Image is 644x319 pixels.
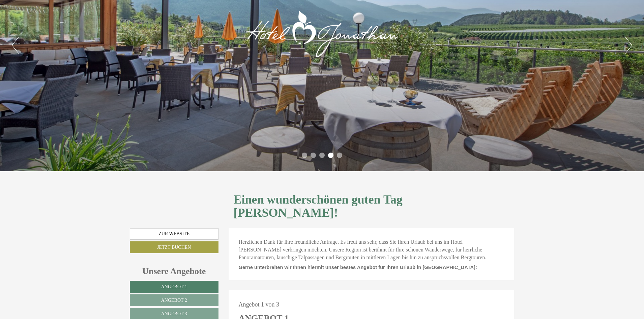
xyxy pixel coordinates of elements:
[130,241,218,253] a: Jetzt buchen
[234,193,509,220] h1: Einen wunderschönen guten Tag [PERSON_NAME]!
[239,301,280,308] span: Angebot 1 von 3
[12,37,19,54] button: Previous
[161,298,187,303] span: Angebot 2
[130,265,218,277] div: Unsere Angebote
[239,265,477,270] span: Gerne unterbreiten wir Ihnen hiermit unser bestes Angebot für Ihren Urlaub in [GEOGRAPHIC_DATA]:
[239,238,504,262] p: Herzlichen Dank für Ihre freundliche Anfrage. Es freut uns sehr, dass Sie Ihren Urlaub bei uns im...
[625,37,632,54] button: Next
[130,228,218,240] a: Zur Website
[161,311,187,316] span: Angebot 3
[161,284,187,289] span: Angebot 1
